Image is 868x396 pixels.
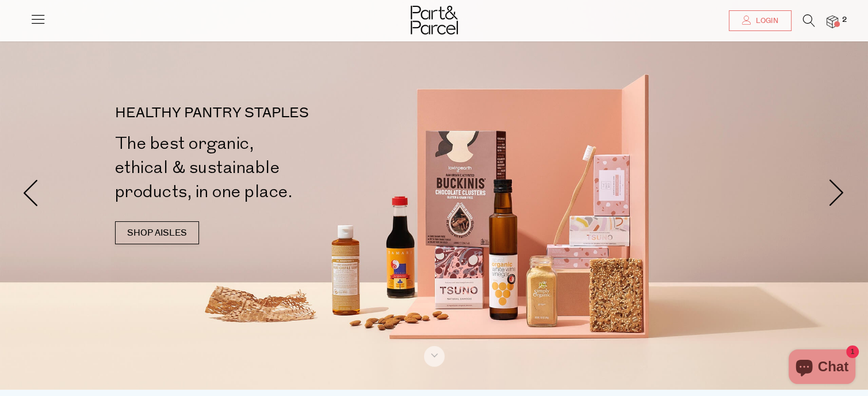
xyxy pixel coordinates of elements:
a: SHOP AISLES [115,221,199,244]
a: Login [729,10,791,31]
span: Login [753,16,778,26]
a: 2 [827,16,838,28]
span: 2 [839,15,850,25]
h2: The best organic, ethical & sustainable products, in one place. [115,132,439,204]
img: Part&Parcel [411,6,458,34]
inbox-online-store-chat: Shopify online store chat [785,349,859,387]
p: HEALTHY PANTRY STAPLES [115,106,439,120]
